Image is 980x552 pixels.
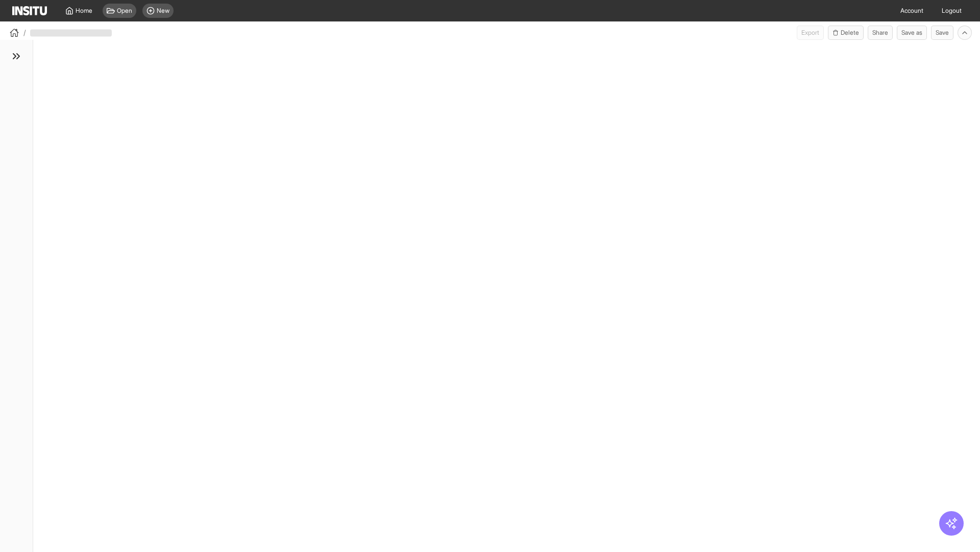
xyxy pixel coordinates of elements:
[23,28,26,38] span: /
[12,6,47,15] img: Logo
[931,26,953,40] button: Save
[828,26,864,40] button: Delete
[157,7,169,15] span: New
[76,7,92,15] span: Home
[897,26,927,40] button: Save as
[8,27,26,39] button: /
[117,7,132,15] span: Open
[868,26,893,40] button: Share
[797,26,824,40] span: Can currently only export from Insights reports.
[797,26,824,40] button: Export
